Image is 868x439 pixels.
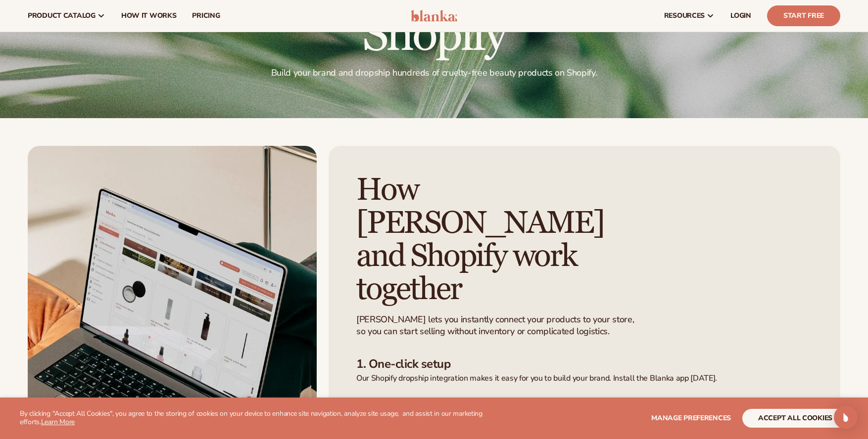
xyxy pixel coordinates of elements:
button: accept all cookies [742,409,848,428]
span: pricing [192,12,220,20]
p: Our Shopify dropship integration makes it easy for you to build your brand. Install the Blanka ap... [356,373,813,384]
p: Build your brand and dropship hundreds of cruelty-free beauty products on Shopify. [28,67,840,79]
p: By clicking "Accept All Cookies", you agree to the storing of cookies on your device to enhance s... [20,410,520,427]
div: Open Intercom Messenger [834,405,858,429]
span: How It Works [121,12,177,20]
span: Manage preferences [651,413,731,423]
span: resources [664,12,705,20]
h3: 2. Add your logo and order samples [356,395,813,410]
a: Learn More [41,417,75,427]
h3: 1. One-click setup [356,357,813,371]
span: product catalog [28,12,96,20]
p: [PERSON_NAME] lets you instantly connect your products to your store, so you can start selling wi... [356,314,636,337]
img: logo [411,10,458,22]
h2: How [PERSON_NAME] and Shopify work together [356,174,657,307]
span: LOGIN [730,12,751,20]
a: Start Free [767,5,840,26]
button: Manage preferences [651,409,731,428]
